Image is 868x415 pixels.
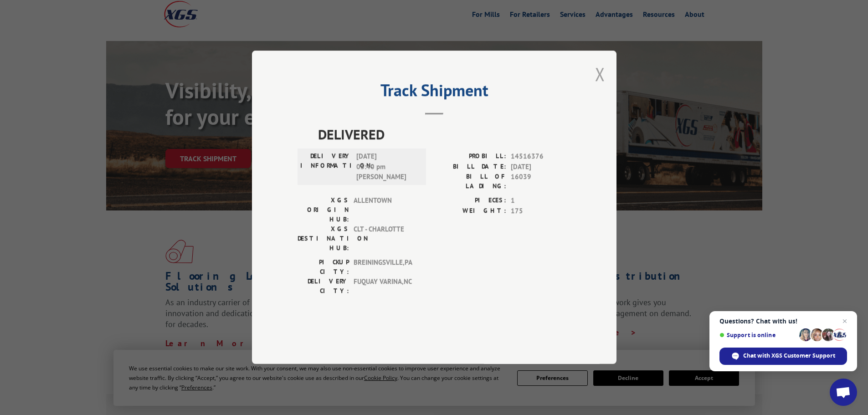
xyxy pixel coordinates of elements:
[434,162,506,172] label: BILL DATE:
[434,152,506,162] label: PROBILL:
[434,206,506,216] label: WEIGHT:
[300,152,352,183] label: DELIVERY INFORMATION:
[356,152,418,183] span: [DATE] 03:40 pm [PERSON_NAME]
[743,352,835,360] span: Chat with XGS Customer Support
[354,277,415,296] span: FUQUAY VARINA , NC
[511,172,571,191] span: 16039
[298,225,349,253] label: XGS DESTINATION HUB:
[511,162,571,172] span: [DATE]
[719,318,847,325] span: Questions? Chat with us!
[434,172,506,191] label: BILL OF LADING:
[318,124,571,145] span: DELIVERED
[719,348,847,365] div: Chat with XGS Customer Support
[595,62,605,86] button: Close modal
[830,379,857,406] div: Open chat
[839,316,850,327] span: Close chat
[298,84,571,101] h2: Track Shipment
[298,277,349,296] label: DELIVERY CITY:
[354,258,415,277] span: BREININGSVILLE , PA
[511,206,571,216] span: 175
[434,196,506,206] label: PIECES:
[511,152,571,162] span: 14516376
[298,196,349,225] label: XGS ORIGIN HUB:
[298,258,349,277] label: PICKUP CITY:
[354,225,415,253] span: CLT - CHARLOTTE
[354,196,415,225] span: ALLENTOWN
[719,332,796,338] span: Support is online
[511,196,571,206] span: 1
